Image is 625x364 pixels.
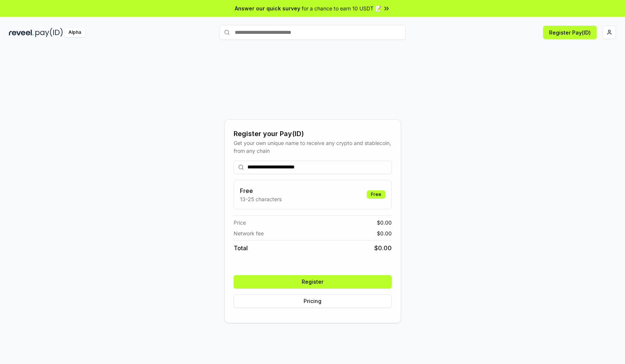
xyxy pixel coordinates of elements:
p: 13-25 characters [240,195,282,203]
div: Alpha [64,28,85,37]
div: Get your own unique name to receive any crypto and stablecoin, from any chain [234,139,392,155]
span: $ 0.00 [374,244,392,252]
button: Pricing [234,294,392,308]
span: $ 0.00 [377,229,392,237]
div: Register your Pay(ID) [234,129,392,139]
h3: Free [240,186,282,195]
span: Price [234,219,246,226]
span: for a chance to earn 10 USDT 📝 [302,4,381,12]
img: reveel_dark [9,28,34,37]
span: Network fee [234,229,264,237]
button: Register [234,275,392,289]
button: Register Pay(ID) [543,26,597,39]
img: pay_id [35,28,63,37]
div: Free [367,190,385,199]
span: Total [234,244,248,252]
span: $ 0.00 [377,219,392,226]
span: Answer our quick survey [235,4,300,12]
